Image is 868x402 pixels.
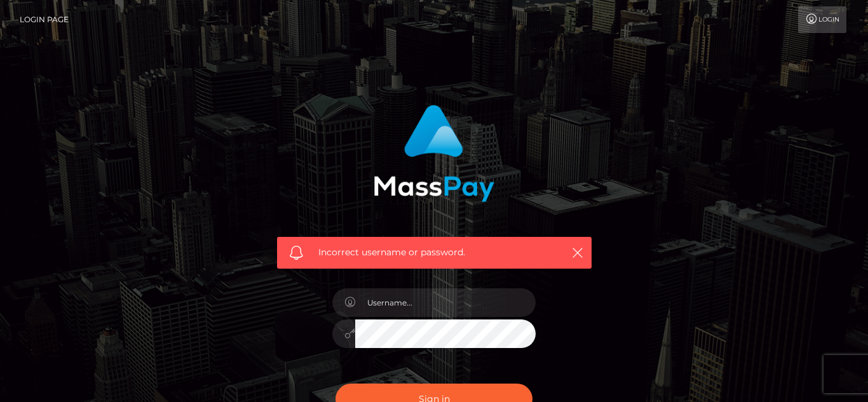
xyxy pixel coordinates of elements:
input: Username... [355,288,536,317]
a: Login [798,6,846,33]
span: Incorrect username or password. [318,246,550,259]
a: Login Page [20,6,69,33]
img: MassPay Login [374,105,494,202]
